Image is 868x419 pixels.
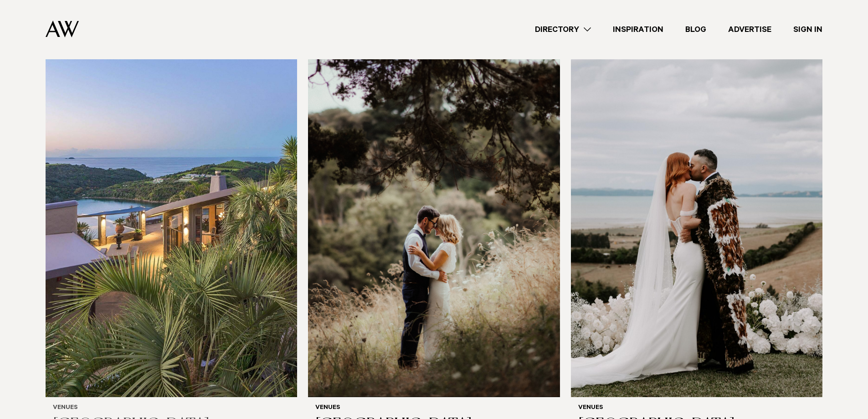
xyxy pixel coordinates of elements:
[578,404,815,412] h6: Venues
[717,23,782,36] a: Advertise
[308,59,560,397] img: wedding photoshoot waterfall farm
[524,23,602,36] a: Directory
[46,59,297,397] img: Exterior view of Delamore Lodge on Waiheke Island
[782,23,833,36] a: Sign In
[315,404,552,412] h6: Venues
[571,59,822,397] img: Auckland Weddings Venues | Kauri Bay
[674,23,717,36] a: Blog
[602,23,674,36] a: Inspiration
[53,404,290,412] h6: Venues
[46,21,79,37] img: Auckland Weddings Logo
